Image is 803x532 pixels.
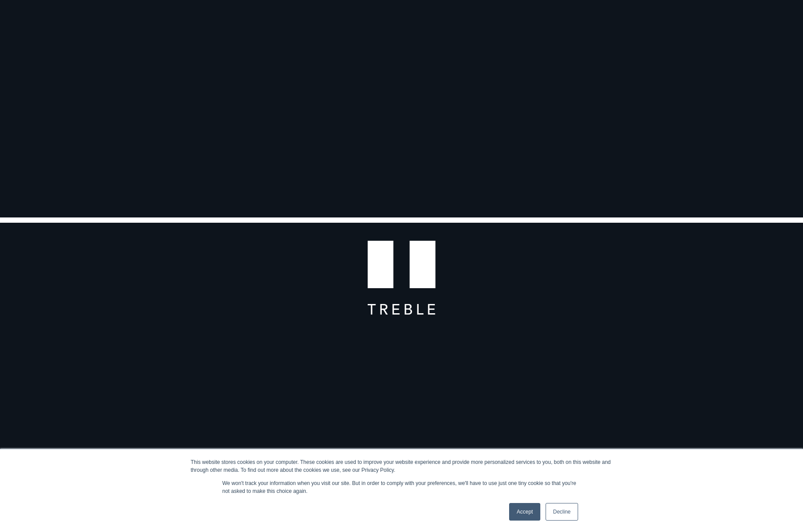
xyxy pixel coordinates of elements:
[368,217,436,315] img: T
[546,503,578,521] a: Decline
[509,503,540,521] a: Accept
[222,479,581,495] p: We won't track your information when you visit our site. But in order to comply with your prefere...
[191,458,612,474] div: This website stores cookies on your computer. These cookies are used to improve your website expe...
